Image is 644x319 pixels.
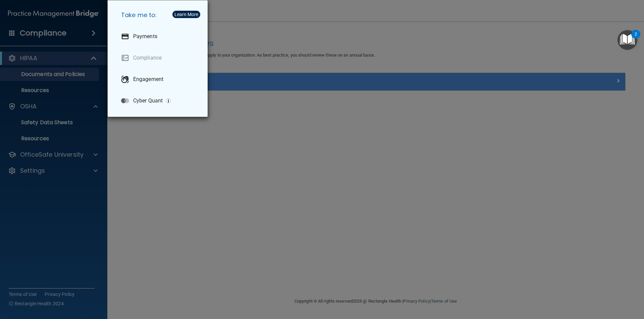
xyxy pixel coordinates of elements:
[618,30,637,50] button: Open Resource Center, 2 new notifications
[116,70,202,89] a: Engagement
[116,91,202,110] a: Cyber Quant
[528,271,636,298] iframe: Drift Widget Chat Controller
[172,11,200,18] button: Learn More
[116,27,202,46] a: Payments
[174,12,198,17] div: Learn More
[116,6,202,24] h5: Take me to:
[133,33,157,40] p: Payments
[635,34,637,43] div: 2
[133,76,163,83] p: Engagement
[116,49,202,67] a: Compliance
[133,97,163,104] p: Cyber Quant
